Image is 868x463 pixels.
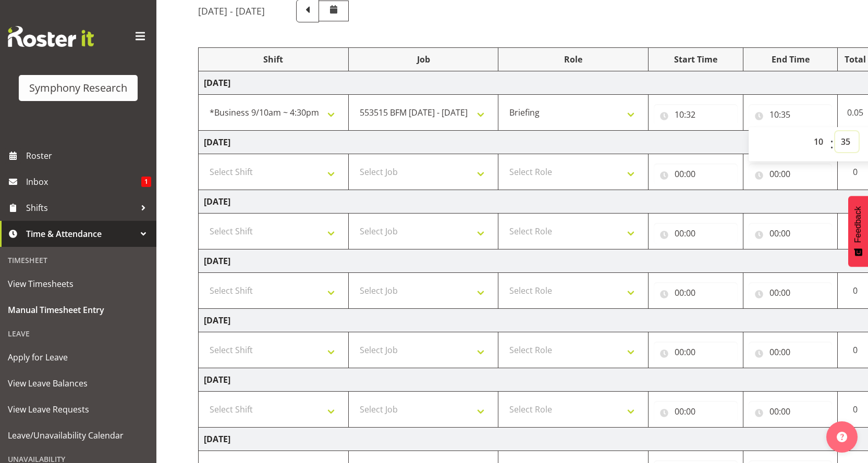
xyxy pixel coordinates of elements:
a: View Leave Requests [3,396,154,422]
span: Shifts [26,200,136,216]
span: Time & Attendance [26,226,136,242]
span: Feedback [853,206,863,243]
input: Click to select... [654,164,738,184]
input: Click to select... [749,164,833,184]
div: Timesheet [3,249,154,271]
div: Total [843,53,867,66]
span: Inbox [26,174,141,190]
div: Shift [204,53,343,66]
input: Click to select... [749,401,833,422]
input: Click to select... [654,342,738,362]
input: Click to select... [654,401,738,422]
a: View Timesheets [3,271,154,297]
a: Leave/Unavailability Calendar [3,422,154,448]
span: Roster [26,148,151,164]
a: View Leave Balances [3,370,154,396]
h5: [DATE] - [DATE] [198,5,265,17]
input: Click to select... [749,104,833,125]
img: help-xxl-2.png [837,432,847,442]
div: Role [504,53,643,66]
div: End Time [749,53,833,66]
a: Apply for Leave [3,344,154,370]
input: Click to select... [749,342,833,362]
div: Symphony Research [29,80,127,96]
span: Apply for Leave [8,349,149,365]
div: Start Time [654,53,738,66]
span: 1 [141,177,151,187]
span: View Leave Balances [8,376,149,391]
span: View Timesheets [8,276,149,292]
span: : [830,131,834,157]
div: Leave [3,323,154,344]
span: View Leave Requests [8,402,149,417]
div: Job [354,53,493,66]
button: Feedback - Show survey [848,196,868,267]
span: Leave/Unavailability Calendar [8,428,149,443]
a: Manual Timesheet Entry [3,297,154,323]
img: Rosterit website logo [8,26,94,47]
input: Click to select... [749,223,833,244]
input: Click to select... [654,282,738,303]
span: Manual Timesheet Entry [8,302,149,318]
input: Click to select... [654,104,738,125]
input: Click to select... [749,282,833,303]
input: Click to select... [654,223,738,244]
